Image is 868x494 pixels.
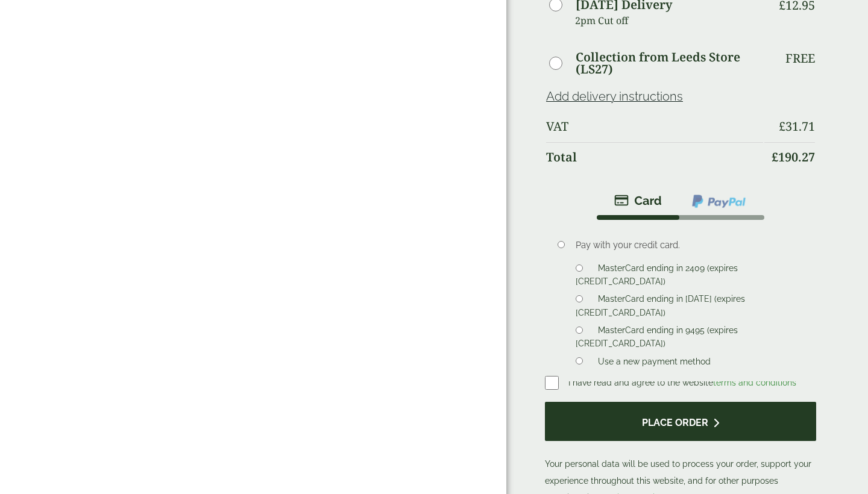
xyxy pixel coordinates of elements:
label: MasterCard ending in 9495 (expires [CREDIT_CARD_DATA]) [576,325,738,352]
span: £ [779,118,785,134]
th: Total [546,142,763,172]
p: Free [785,51,815,66]
img: stripe.png [614,193,662,208]
p: 2pm Cut off [575,11,763,30]
label: Use a new payment method [593,357,715,370]
p: Pay with your credit card. [576,239,797,252]
bdi: 190.27 [772,149,815,165]
span: £ [772,149,778,165]
a: Add delivery instructions [546,89,683,104]
label: Collection from Leeds Store (LS27) [576,51,763,75]
label: MasterCard ending in 2409 (expires [CREDIT_CARD_DATA]) [576,263,738,290]
th: VAT [546,112,763,141]
bdi: 31.71 [779,118,815,134]
img: ppcp-gateway.png [691,193,747,209]
label: MasterCard ending in [DATE] (expires [CREDIT_CARD_DATA]) [576,294,745,320]
button: Place order [545,402,816,441]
